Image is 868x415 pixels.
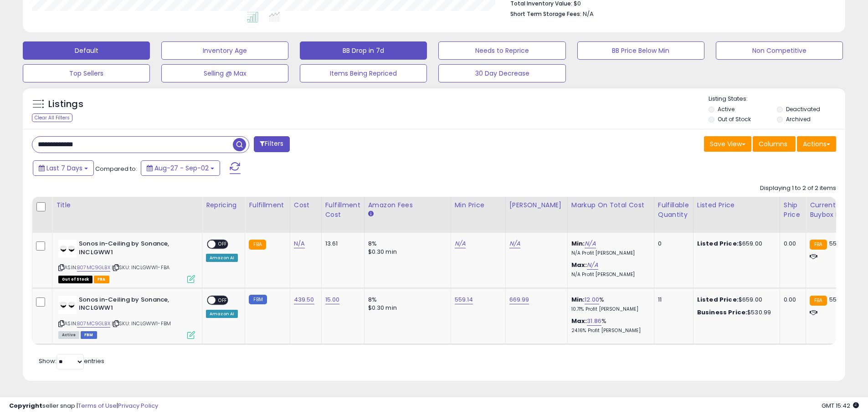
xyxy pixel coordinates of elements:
[585,295,599,304] a: 12.00
[206,200,241,210] div: Repricing
[786,115,811,123] label: Archived
[455,200,502,210] div: Min Price
[216,241,230,248] span: OFF
[58,296,195,338] div: ASIN:
[33,160,94,176] button: Last 7 Days
[810,240,827,250] small: FBA
[829,295,840,304] span: 559
[759,139,787,149] span: Columns
[154,164,209,173] span: Aug-27 - Sep-02
[571,306,647,313] p: 10.71% Profit [PERSON_NAME]
[46,164,82,173] span: Last 7 Days
[760,184,836,193] div: Displaying 1 to 2 of 2 items
[78,401,117,410] a: Terms of Use
[300,64,427,82] button: Items Being Repriced
[294,200,318,210] div: Cost
[81,331,97,339] span: FBM
[77,320,110,328] a: B07MC9GLBX
[294,239,305,248] a: N/A
[718,105,734,113] label: Active
[368,304,444,312] div: $0.30 min
[368,200,447,210] div: Amazon Fees
[438,64,565,82] button: 30 Day Decrease
[32,113,72,122] div: Clear All Filters
[585,239,596,248] a: N/A
[23,64,150,82] button: Top Sellers
[658,296,686,304] div: 11
[810,200,857,220] div: Current Buybox Price
[118,401,158,410] a: Privacy Policy
[697,200,776,210] div: Listed Price
[95,164,137,173] span: Compared to:
[571,317,587,325] b: Max:
[822,401,859,410] span: 2025-09-10 15:42 GMT
[368,210,374,218] small: Amazon Fees.
[9,401,42,410] strong: Copyright
[571,239,585,248] b: Min:
[697,308,773,317] div: $530.99
[567,197,654,233] th: The percentage added to the cost of goods (COGS) that forms the calculator for Min & Max prices.
[571,250,647,256] p: N/A Profit [PERSON_NAME]
[571,295,585,304] b: Min:
[829,239,840,248] span: 559
[571,317,647,334] div: %
[112,264,169,271] span: | SKU: INCLGWW1-FBA
[784,240,799,248] div: 0.00
[571,200,650,210] div: Markup on Total Cost
[216,296,230,304] span: OFF
[658,200,689,220] div: Fulfillable Quantity
[718,115,751,123] label: Out of Stock
[571,261,587,269] b: Max:
[786,105,820,113] label: Deactivated
[438,41,565,60] button: Needs to Reprice
[206,310,238,318] div: Amazon AI
[784,296,799,304] div: 0.00
[571,272,647,278] p: N/A Profit [PERSON_NAME]
[455,295,473,304] a: 559.14
[697,239,739,248] b: Listed Price:
[509,200,564,210] div: [PERSON_NAME]
[325,295,340,304] a: 15.00
[161,41,288,60] button: Inventory Age
[79,296,190,315] b: Sonos in-Ceiling by Sonance, INCLGWW1
[509,239,520,248] a: N/A
[577,41,704,60] button: BB Price Below Min
[112,320,171,327] span: | SKU: INCLGWW1-FBM
[716,41,843,60] button: Non Competitive
[509,295,529,304] a: 669.99
[9,402,158,410] div: seller snap | |
[254,136,289,152] button: Filters
[753,136,796,152] button: Columns
[697,308,747,317] b: Business Price:
[583,10,594,18] span: N/A
[56,200,198,210] div: Title
[249,200,286,210] div: Fulfillment
[161,64,288,82] button: Selling @ Max
[249,240,266,250] small: FBA
[368,240,444,248] div: 8%
[58,276,92,283] span: All listings that are currently out of stock and unavailable for purchase on Amazon
[294,295,314,304] a: 439.50
[784,200,802,220] div: Ship Price
[325,200,360,220] div: Fulfillment Cost
[79,240,190,259] b: Sonos in-Ceiling by Sonance, INCLGWW1
[325,240,357,248] div: 13.61
[58,331,79,339] span: All listings currently available for purchase on Amazon
[697,296,773,304] div: $659.00
[58,240,195,282] div: ASIN:
[206,254,238,262] div: Amazon AI
[77,264,110,272] a: B07MC9GLBX
[48,98,83,111] h5: Listings
[658,240,686,248] div: 0
[571,296,647,313] div: %
[58,240,77,258] img: 217zNkq-KcL._SL40_.jpg
[697,240,773,248] div: $659.00
[571,328,647,334] p: 24.16% Profit [PERSON_NAME]
[94,276,109,283] span: FBA
[249,295,267,304] small: FBM
[587,261,598,270] a: N/A
[300,41,427,60] button: BB Drop in 7d
[510,10,581,18] b: Short Term Storage Fees:
[455,239,466,248] a: N/A
[697,295,739,304] b: Listed Price:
